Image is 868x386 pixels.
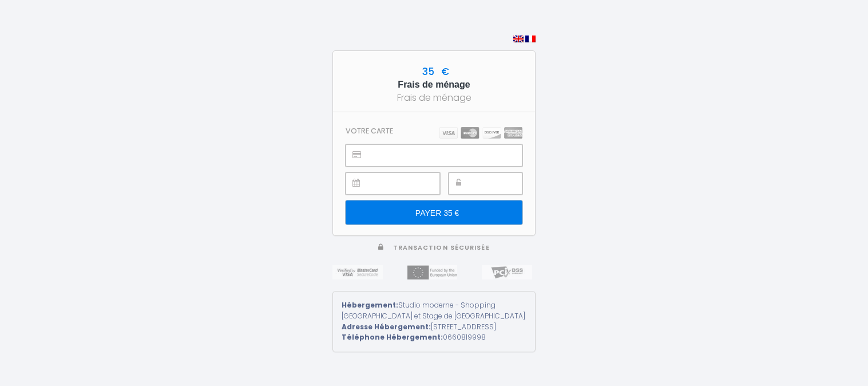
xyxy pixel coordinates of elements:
strong: Téléphone Hébergement: [342,332,443,342]
img: fr.png [525,36,536,42]
div: 0660819998 [342,332,526,343]
span: Transaction sécurisée [393,243,490,252]
iframe: Secure payment input frame [371,145,522,166]
iframe: Secure payment input frame [474,173,522,194]
h5: Frais de ménage [343,79,525,90]
span: 35 € [419,65,449,78]
strong: Adresse Hébergement: [342,322,431,332]
img: en.png [513,36,524,42]
strong: Hébergement: [342,300,398,310]
h3: Votre carte [346,127,393,135]
input: PAYER 35 € [346,200,522,224]
iframe: Secure payment input frame [371,173,439,194]
img: carts.png [439,127,522,139]
div: [STREET_ADDRESS] [342,322,526,333]
div: Studio moderne - Shopping [GEOGRAPHIC_DATA] et Stage de [GEOGRAPHIC_DATA] [342,300,526,322]
div: Frais de ménage [343,90,525,105]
